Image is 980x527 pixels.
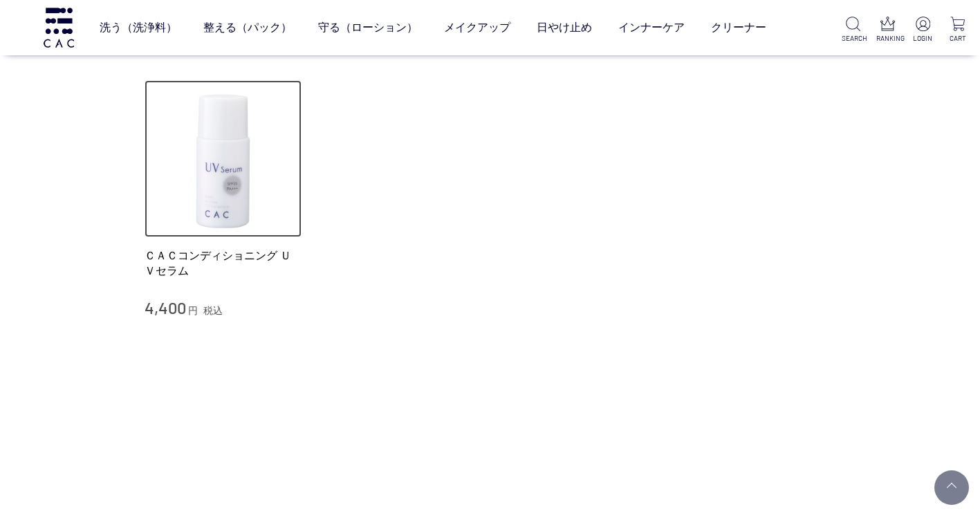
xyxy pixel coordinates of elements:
a: 整える（パック） [203,8,292,47]
img: logo [41,8,76,47]
a: ＣＡＣコンディショニング ＵＶセラム [145,248,302,278]
a: CART [947,17,969,44]
p: LOGIN [912,33,934,44]
a: メイクアップ [444,8,510,47]
p: SEARCH [842,33,864,44]
p: CART [947,33,969,44]
a: インナーケア [618,8,685,47]
span: 円 [188,305,198,316]
p: RANKING [876,33,898,44]
span: 税込 [203,305,223,316]
img: ＣＡＣコンディショニング ＵＶセラム [145,80,302,238]
a: SEARCH [842,17,864,44]
a: RANKING [876,17,898,44]
a: クリーナー [711,8,766,47]
a: 洗う（洗浄料） [100,8,177,47]
span: 4,400 [145,297,186,317]
a: 日やけ止め [537,8,592,47]
a: 守る（ローション） [318,8,418,47]
a: LOGIN [912,17,934,44]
